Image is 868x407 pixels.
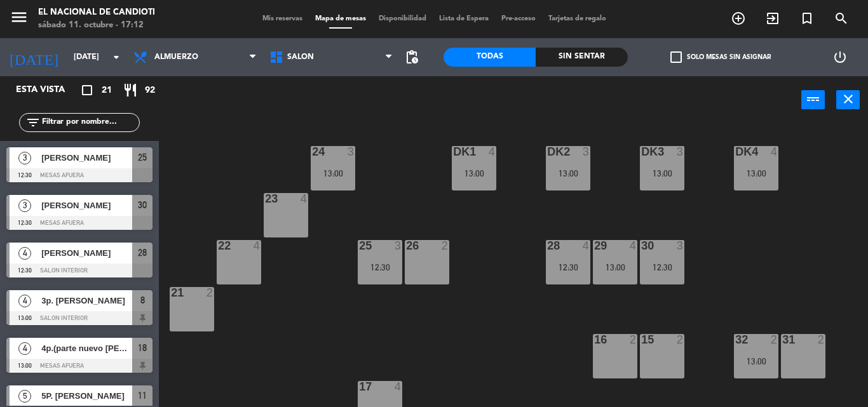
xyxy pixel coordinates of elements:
span: 4 [18,342,31,355]
label: Solo mesas sin asignar [670,51,771,63]
div: 13:00 [593,263,637,272]
span: 25 [138,150,147,165]
span: 5P. [PERSON_NAME] [41,389,132,403]
div: 2 [207,287,214,298]
div: 2 [818,334,825,345]
span: Mapa de mesas [309,15,372,22]
i: exit_to_app [765,11,780,26]
button: close [836,90,860,109]
span: [PERSON_NAME] [41,199,132,212]
div: 4 [630,240,637,251]
div: 4 [254,240,261,251]
span: 4 [18,295,31,307]
div: 13:00 [640,169,684,178]
div: 25 [359,240,360,251]
span: Lista de Espera [433,15,495,22]
div: 4 [489,146,496,157]
div: 4 [395,381,402,392]
div: 13:00 [734,357,778,366]
div: El Nacional de Candioti [38,6,155,19]
div: 13:00 [452,169,496,178]
span: 3 [18,199,31,212]
div: 2 [630,334,637,345]
i: power_settings_new [832,50,848,65]
div: 26 [406,240,407,251]
div: 3 [583,146,590,157]
i: turned_in_not [799,11,815,26]
div: 23 [265,193,266,204]
i: search [834,11,849,26]
button: menu [10,8,29,31]
span: Disponibilidad [372,15,433,22]
span: SALON [287,53,314,62]
span: 3p. [PERSON_NAME] [41,294,132,307]
span: 3 [18,152,31,164]
div: 13:00 [311,169,355,178]
span: 5 [18,390,31,403]
span: 8 [140,293,145,308]
div: 4 [583,240,590,251]
span: Tarjetas de regalo [542,15,613,22]
button: power_input [801,90,825,109]
span: pending_actions [404,50,419,65]
div: 3 [395,240,402,251]
i: menu [10,8,29,27]
div: 24 [312,146,313,157]
div: Esta vista [6,83,92,98]
div: 21 [171,287,172,298]
i: restaurant [123,83,138,98]
i: arrow_drop_down [109,50,124,65]
div: 3 [677,146,684,157]
div: 3 [348,146,355,157]
div: Todas [444,48,536,67]
div: sábado 11. octubre - 17:12 [38,19,155,32]
div: 13:00 [734,169,778,178]
div: Sin sentar [536,48,628,67]
div: 22 [218,240,219,251]
div: 30 [641,240,642,251]
span: Almuerzo [154,53,198,62]
div: 12:30 [546,263,590,272]
div: DK1 [453,146,454,157]
span: [PERSON_NAME] [41,151,132,164]
div: 29 [594,240,595,251]
div: 17 [359,381,360,392]
div: 13:00 [546,169,590,178]
span: 30 [138,197,147,213]
div: 4 [301,193,308,204]
div: 12:30 [358,263,402,272]
div: 4 [771,146,778,157]
span: 18 [138,340,147,356]
span: check_box_outline_blank [670,51,682,63]
span: 28 [138,245,147,260]
span: Mis reservas [256,15,309,22]
span: 11 [138,388,147,403]
div: 2 [771,334,778,345]
div: 2 [442,240,449,251]
span: Pre-acceso [495,15,542,22]
div: 2 [677,334,684,345]
div: 15 [641,334,642,345]
span: 92 [145,83,155,98]
div: 12:30 [640,263,684,272]
div: 32 [735,334,736,345]
i: add_circle_outline [731,11,746,26]
div: DK4 [735,146,736,157]
i: crop_square [79,83,95,98]
i: close [841,91,856,107]
div: 31 [782,334,783,345]
div: DK3 [641,146,642,157]
span: 4 [18,247,31,260]
div: 16 [594,334,595,345]
i: power_input [806,91,821,107]
span: 21 [102,83,112,98]
i: filter_list [25,115,41,130]
span: [PERSON_NAME] [41,246,132,260]
div: 3 [677,240,684,251]
span: 4p.(parte nuevo [PERSON_NAME] [41,342,132,355]
input: Filtrar por nombre... [41,116,139,130]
